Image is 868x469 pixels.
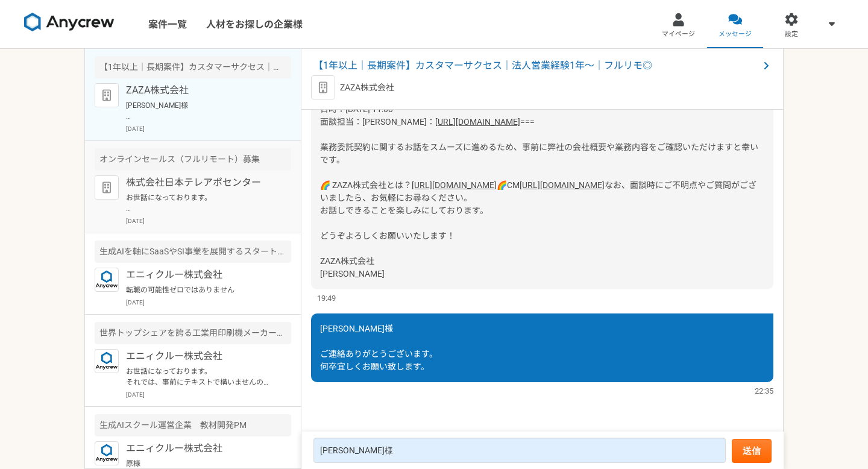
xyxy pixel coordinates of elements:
span: 【1年以上｜長期案件】カスタマーサクセス｜法人営業経験1年〜｜フルリモ◎ [313,58,759,73]
img: 8DqYSo04kwAAAAASUVORK5CYII= [24,13,115,32]
span: 22:35 [755,385,773,397]
a: [URL][DOMAIN_NAME] [520,180,605,190]
span: === 業務委託契約に関するお話をスムーズに進めるため、事前に弊社の会社概要や業務内容をご確認いただけますと幸いです。 🌈 ZAZA株式会社とは？ [320,117,758,190]
a: [URL][DOMAIN_NAME] [412,180,497,190]
p: [DATE] [126,216,291,225]
div: 【1年以上｜長期案件】カスタマーサクセス｜法人営業経験1年〜｜フルリモ◎ [95,56,291,78]
p: エニィクルー株式会社 [126,441,275,456]
span: なお、面談時にご不明点やご質問がございましたら、お気軽にお尋ねください。 お話しできることを楽しみにしております。 どうぞよろしくお願いいたします！ ZAZA株式会社 [PERSON_NAME] [320,180,756,279]
img: default_org_logo-42cde973f59100197ec2c8e796e4974ac8490bb5b08a0eb061ff975e4574aa76.png [95,175,119,200]
span: メッセージ [719,30,752,39]
p: 株式会社日本テレアポセンター [126,175,275,190]
p: 転職の可能性ゼロではありません [126,285,275,295]
p: お世話になっております。 それでは、事前にテキストで構いませんので、ご紹介いただけそうな企業を教えていただけますでしょうか？ （1,2社でも大歓迎です） [126,366,275,388]
p: ZAZA株式会社 [126,83,275,98]
span: 19:49 [317,292,336,304]
p: ZAZA株式会社 [340,81,394,94]
img: default_org_logo-42cde973f59100197ec2c8e796e4974ac8490bb5b08a0eb061ff975e4574aa76.png [95,83,119,107]
p: エニィクルー株式会社 [126,349,275,364]
p: お世話になっております。 プロフィール拝見してとても魅力的なご経歴で、 ぜひ一度、弊社面談をお願いできないでしょうか？ [URL][DOMAIN_NAME][DOMAIN_NAME] 当社ですが... [126,192,275,214]
img: logo_text_blue_01.png [95,349,119,373]
button: 送信 [732,439,772,463]
p: エニィクルー株式会社 [126,268,275,282]
p: [DATE] [126,298,291,307]
p: [DATE] [126,390,291,399]
div: 世界トップシェアを誇る工業用印刷機メーカー 営業顧問（1,2社のみの紹介も歓迎） [95,322,291,344]
img: default_org_logo-42cde973f59100197ec2c8e796e4974ac8490bb5b08a0eb061ff975e4574aa76.png [311,75,335,99]
div: 生成AIを軸にSaaSやSI事業を展開するスタートアップ エンタープライズ営業 [95,241,291,263]
p: [DATE] [126,124,291,133]
div: オンラインセールス（フルリモート）募集 [95,148,291,171]
p: [PERSON_NAME]様 ご連絡ありがとうございます。 何卒宜しくお願い致します。 [126,100,275,122]
span: [PERSON_NAME]様 ご連絡ありがとうございます。 何卒宜しくお願い致します。 [320,324,438,371]
span: 🌈CM [497,180,520,190]
span: 設定 [785,30,798,39]
span: マイページ [662,30,695,39]
a: [URL][DOMAIN_NAME] [435,117,520,127]
img: logo_text_blue_01.png [95,268,119,292]
img: logo_text_blue_01.png [95,441,119,465]
div: 生成AIスクール運営企業 教材開発PM [95,414,291,436]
